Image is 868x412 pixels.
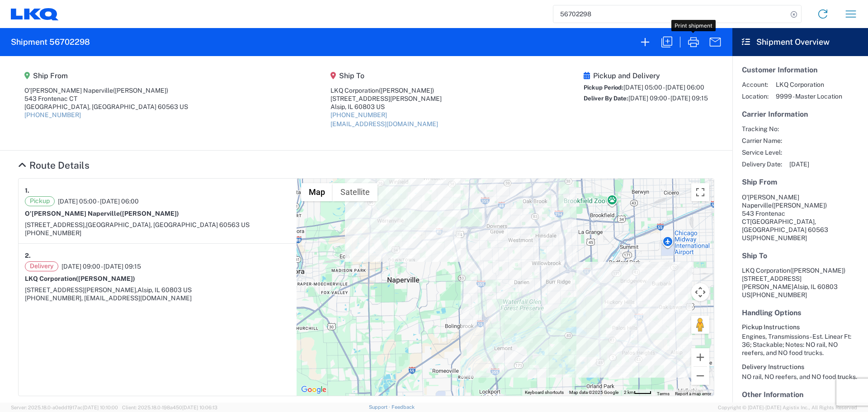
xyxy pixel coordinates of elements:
span: Pickup Period: [584,84,623,91]
strong: LKQ Corporation [25,275,135,282]
span: Tracking No: [742,125,782,133]
div: 543 Frontenac CT [24,95,188,103]
span: 543 Frontenac CT [742,210,785,225]
h5: Pickup and Delivery [584,71,708,80]
span: Location: [742,92,769,100]
span: ([PERSON_NAME]) [790,267,845,274]
span: Client: 2025.18.0-198a450 [122,405,217,410]
div: NO rail, NO reefers, and NO food trucks. [742,373,859,381]
a: Terms [657,391,670,396]
span: O'[PERSON_NAME] Naperville [742,194,799,209]
a: Hide Details [18,160,90,171]
address: Alsip, IL 60803 US [742,266,859,299]
h2: Shipment 56702298 [11,37,90,47]
button: Zoom out [691,367,709,385]
span: Account: [742,81,769,89]
h5: Other Information [742,390,859,399]
span: [DATE] 05:00 - [DATE] 06:00 [58,197,139,205]
h5: Handling Options [742,308,859,317]
span: Copyright © [DATE]-[DATE] Agistix Inc., All Rights Reserved [718,403,857,412]
span: Server: 2025.18.0-a0edd1917ac [11,405,118,410]
a: [PHONE_NUMBER] [24,111,81,118]
span: Delivery [25,261,58,271]
span: ([PERSON_NAME]) [379,87,434,94]
strong: 1. [25,185,29,196]
button: Drag Pegman onto the map to open Street View [691,316,709,334]
a: [EMAIL_ADDRESS][DOMAIN_NAME] [330,120,438,128]
span: Carrier Name: [742,137,782,145]
h5: Customer Information [742,66,859,74]
span: Deliver By Date: [584,95,628,102]
a: Feedback [392,404,415,410]
span: 2 km [624,390,634,395]
h6: Delivery Instructions [742,363,859,371]
h5: Ship To [742,251,859,260]
h5: Carrier Information [742,110,859,118]
span: [PHONE_NUMBER] [750,291,807,298]
button: Zoom in [691,348,709,366]
div: Alsip, IL 60803 US [330,103,442,111]
h5: Ship From [24,71,188,80]
span: [DATE] 10:06:13 [182,405,217,410]
a: Open this area in Google Maps (opens a new window) [299,384,329,396]
strong: 2. [25,250,31,261]
h6: Pickup Instructions [742,323,859,331]
strong: O'[PERSON_NAME] Naperville [25,210,179,217]
button: Show satellite imagery [333,183,377,201]
span: LKQ Corporation [776,81,842,89]
div: [PHONE_NUMBER], [EMAIL_ADDRESS][DOMAIN_NAME] [25,294,290,302]
span: Delivery Date: [742,160,782,168]
img: Google [299,384,329,396]
div: [PHONE_NUMBER] [25,229,290,237]
span: [STREET_ADDRESS], [25,221,86,228]
span: [PHONE_NUMBER] [750,234,807,242]
div: [GEOGRAPHIC_DATA], [GEOGRAPHIC_DATA] 60563 US [24,103,188,111]
h5: Ship From [742,178,859,186]
span: [DATE] 05:00 - [DATE] 06:00 [623,84,704,91]
a: Report a map error [675,391,711,396]
span: Alsip, IL 60803 US [137,286,192,294]
span: [DATE] [789,160,809,168]
span: ([PERSON_NAME]) [76,275,135,282]
a: Support [369,404,392,410]
span: [DATE] 09:00 - [DATE] 09:15 [61,262,141,270]
header: Shipment Overview [732,28,868,56]
button: Map Scale: 2 km per 35 pixels [621,389,654,396]
span: [STREET_ADDRESS][PERSON_NAME], [25,286,137,294]
button: Map camera controls [691,283,709,301]
span: [DATE] 10:10:00 [83,405,118,410]
div: LKQ Corporation [330,86,442,95]
span: LKQ Corporation [STREET_ADDRESS][PERSON_NAME] [742,267,845,290]
button: Keyboard shortcuts [525,389,564,396]
div: Engines, Transmissions - Est. Linear Ft: 36; Stackable; Notes: NO rail, NO reefers, and NO food t... [742,332,859,357]
button: Show street map [301,183,333,201]
span: Map data ©2025 Google [569,390,618,395]
button: Toggle fullscreen view [691,183,709,201]
span: [DATE] 09:00 - [DATE] 09:15 [628,95,708,102]
span: Pickup [25,196,55,206]
address: [GEOGRAPHIC_DATA], [GEOGRAPHIC_DATA] 60563 US [742,193,859,242]
a: [PHONE_NUMBER] [330,111,387,118]
span: Service Level: [742,148,782,156]
div: [STREET_ADDRESS][PERSON_NAME] [330,95,442,103]
span: 9999 - Master Location [776,92,842,100]
h5: Ship To [330,71,442,80]
div: O'[PERSON_NAME] Naperville [24,86,188,95]
span: ([PERSON_NAME]) [113,87,168,94]
span: [GEOGRAPHIC_DATA], [GEOGRAPHIC_DATA] 60563 US [86,221,250,228]
input: Shipment, tracking or reference number [553,5,788,23]
span: ([PERSON_NAME]) [772,202,827,209]
span: ([PERSON_NAME]) [120,210,179,217]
